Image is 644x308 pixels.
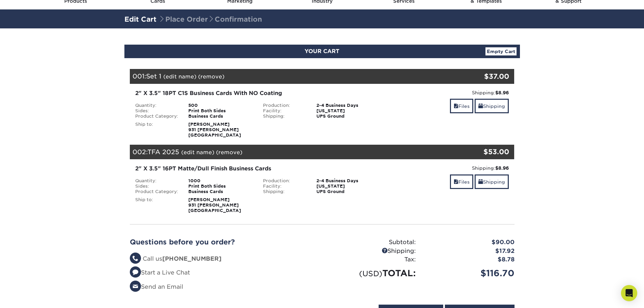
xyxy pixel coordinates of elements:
div: Product Category: [130,189,184,194]
div: 500 [183,103,258,108]
div: 2-4 Business Days [311,178,386,184]
a: (remove) [216,149,242,156]
span: Place Order Confirmation [159,15,262,23]
a: Files [450,174,473,189]
div: $37.00 [450,71,509,81]
div: Production: [258,103,311,108]
div: Sides: [130,108,184,114]
div: 002: [130,145,450,160]
div: Ship to: [130,197,184,213]
div: Shipping: [258,114,311,119]
a: (edit name) [181,149,214,156]
div: 2" X 3.5" 18PT C1S Business Cards With NO Coating [135,89,381,97]
span: Set 1 [146,72,161,80]
span: files [454,179,458,185]
a: Edit Cart [124,15,157,23]
div: Shipping: [322,247,421,256]
div: Shipping: [258,189,311,194]
div: $90.00 [421,238,520,247]
div: Ship to: [130,122,184,138]
strong: $8.96 [495,165,509,171]
div: Sides: [130,184,184,189]
h2: Questions before you order? [130,238,317,246]
div: Print Both Sides [183,184,258,189]
div: Quantity: [130,103,184,108]
a: Empty Cart [485,47,517,55]
small: (USD) [359,269,382,278]
div: 001: [130,69,450,84]
div: Quantity: [130,178,184,184]
strong: $8.96 [495,90,509,95]
div: [US_STATE] [311,184,386,189]
a: Send an Email [130,283,183,290]
div: Shipping: [391,89,509,96]
a: (edit name) [163,73,196,80]
div: Product Category: [130,114,184,119]
strong: [PERSON_NAME] 931 [PERSON_NAME] [GEOGRAPHIC_DATA] [188,197,241,213]
span: files [454,103,458,109]
div: $8.78 [421,255,520,264]
div: Facility: [258,108,311,114]
div: Business Cards [183,189,258,194]
a: (remove) [198,73,224,80]
span: shipping [478,103,483,109]
strong: [PHONE_NUMBER] [162,255,221,262]
span: YOUR CART [305,48,339,54]
div: $116.70 [421,267,520,280]
div: UPS Ground [311,114,386,119]
div: Open Intercom Messenger [621,285,637,301]
div: 2-4 Business Days [311,103,386,108]
div: TOTAL: [322,267,421,280]
div: UPS Ground [311,189,386,194]
span: shipping [478,179,483,185]
span: TFA 2025 [147,148,179,156]
li: Call us [130,255,317,263]
div: $53.00 [450,147,509,157]
div: Production: [258,178,311,184]
div: Subtotal: [322,238,421,247]
div: Print Both Sides [183,108,258,114]
div: [US_STATE] [311,108,386,114]
a: Shipping [475,174,509,189]
div: $17.92 [421,247,520,256]
div: Business Cards [183,114,258,119]
a: Files [450,99,473,113]
a: Shipping [475,99,509,113]
div: Tax: [322,255,421,264]
div: Shipping: [391,165,509,171]
div: 1000 [183,178,258,184]
div: Facility: [258,184,311,189]
a: Start a Live Chat [130,269,190,276]
strong: [PERSON_NAME] 931 [PERSON_NAME] [GEOGRAPHIC_DATA] [188,122,241,138]
div: 2" X 3.5" 16PT Matte/Dull Finish Business Cards [135,165,381,173]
